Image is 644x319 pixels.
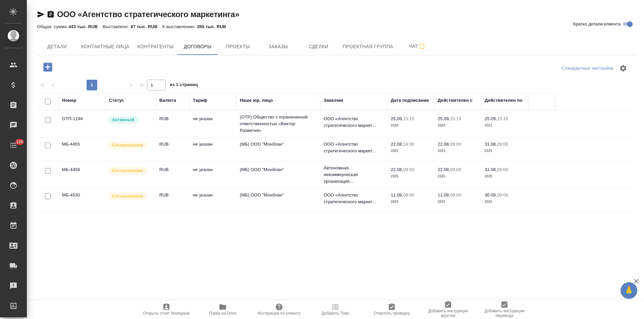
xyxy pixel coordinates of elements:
[438,173,478,180] p: 2025
[131,24,163,29] p: 87 тыс. RUB
[438,97,473,104] div: Действителен с
[450,116,461,121] p: 15:15
[324,115,384,129] p: ООО «Агентство стратегического маркет...
[391,148,431,154] p: 2025
[236,110,320,137] td: (OTP) Общество с ограниченной ответственностью «Вектор Развития»
[236,188,320,212] td: (МБ) ООО "Монблан"
[59,112,106,136] td: ОТП-1194
[156,163,190,186] td: RUB
[156,112,190,136] td: RUB
[159,97,176,104] div: Валюта
[485,116,497,121] p: 25.09,
[37,24,68,29] p: Общая сумма
[162,24,197,29] p: К выставлению:
[391,192,403,197] p: 11.09,
[112,167,143,174] p: Согласование
[615,60,631,76] span: Настроить таблицу
[401,42,433,51] span: Чат
[197,24,231,29] p: 356 тыс. RUB
[81,43,129,51] span: Контактные лица
[324,97,343,104] div: Заказчик
[438,148,478,154] p: 2025
[59,188,106,212] td: МБ-4530
[222,43,254,51] span: Проекты
[156,188,190,212] td: RUB
[138,43,174,51] span: Контрагенты
[190,163,236,186] td: не указан
[103,24,130,29] p: Выставлено:
[497,116,508,121] p: 15:15
[485,142,497,147] p: 31.08,
[190,112,236,136] td: не указан
[57,10,239,19] a: ООО «Агентство стратегического маркетинга»
[391,97,429,104] div: Дата подписания
[62,97,76,104] div: Номер
[112,142,143,149] p: Согласование
[391,142,403,147] p: 22.08,
[190,188,236,212] td: не указан
[623,284,635,298] span: 🙏
[560,63,615,74] div: split button
[403,192,414,197] p: 09:00
[240,97,273,104] div: Наше юр. лицо
[497,167,508,172] p: 09:00
[109,97,124,104] div: Статус
[418,43,426,51] svg: Подписаться
[156,138,190,161] td: RUB
[391,122,431,129] p: 2020
[403,167,414,172] p: 09:00
[485,122,525,129] p: 2021
[324,141,384,154] p: ООО «Агентство стратегического маркет...
[450,142,461,147] p: 09:00
[485,192,497,197] p: 30.09,
[403,116,414,121] p: 15:15
[485,173,525,180] p: 2025
[391,173,431,180] p: 2025
[438,198,478,205] p: 2025
[59,138,106,161] td: МБ-4455
[324,165,384,185] p: Автономная некоммерческая организация...
[112,193,143,200] p: Согласование
[450,192,461,197] p: 09:00
[438,142,450,147] p: 22.08,
[262,43,294,51] span: Заказы
[391,167,403,172] p: 22.08,
[497,192,508,197] p: 09:00
[485,198,525,205] p: 2025
[37,10,45,18] button: Скопировать ссылку для ЯМессенджера
[621,282,637,299] button: 🙏
[236,138,320,161] td: (МБ) ООО "Монблан"
[324,192,384,205] p: ООО «Агентство стратегического маркет...
[302,43,334,51] span: Сделки
[485,148,525,154] p: 2025
[485,97,522,104] div: Действителен по
[2,137,25,154] a: 126
[391,116,403,121] p: 25.09,
[342,43,393,51] span: Проектная группа
[438,192,450,197] p: 11.09,
[39,60,57,74] button: Добавить договор
[438,116,450,121] p: 25.09,
[181,43,214,51] span: Договоры
[450,167,461,172] p: 09:00
[47,10,55,18] button: Скопировать ссылку
[573,21,621,27] span: Кратко детали клиента
[170,81,198,90] span: из 1 страниц
[403,142,414,147] p: 14:38
[438,122,478,129] p: 2020
[485,167,497,172] p: 31.08,
[391,198,431,205] p: 2025
[190,138,236,161] td: не указан
[236,163,320,186] td: (МБ) ООО "Монблан"
[193,97,207,104] div: Тариф
[68,24,103,29] p: 443 тыс. RUB
[497,142,508,147] p: 09:00
[438,167,450,172] p: 22.08,
[12,139,27,145] span: 126
[41,43,73,51] span: Детали
[59,163,106,186] td: МБ-4456
[112,116,134,123] p: Активный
